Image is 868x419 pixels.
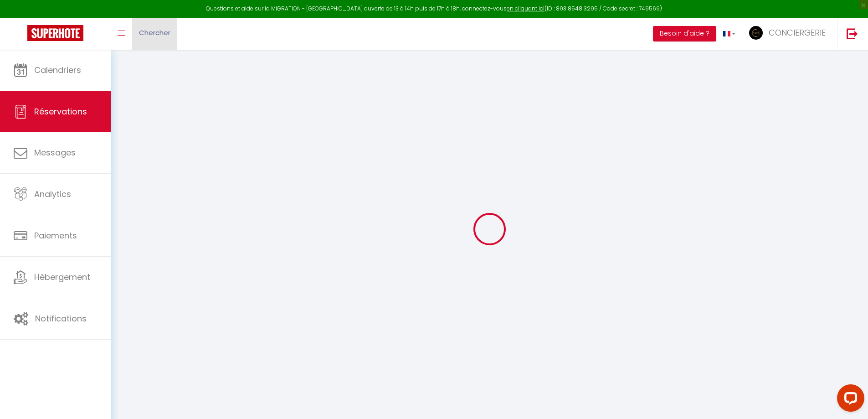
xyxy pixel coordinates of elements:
img: Super Booking [27,25,83,41]
img: ... [749,26,763,40]
span: Calendriers [34,64,81,76]
button: Besoin d'aide ? [653,26,716,41]
img: logout [847,28,858,39]
a: Chercher [132,18,177,50]
span: Hébergement [34,271,90,283]
a: ... CONCIERGERIE [742,18,837,50]
span: CONCIERGERIE [769,27,826,38]
span: Messages [34,147,76,158]
iframe: LiveChat chat widget [830,381,868,419]
span: Chercher [139,28,170,37]
span: Paiements [34,230,77,241]
span: Analytics [34,188,71,200]
span: Réservations [34,106,87,117]
a: en cliquant ici [507,5,544,12]
span: Notifications [35,313,87,324]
